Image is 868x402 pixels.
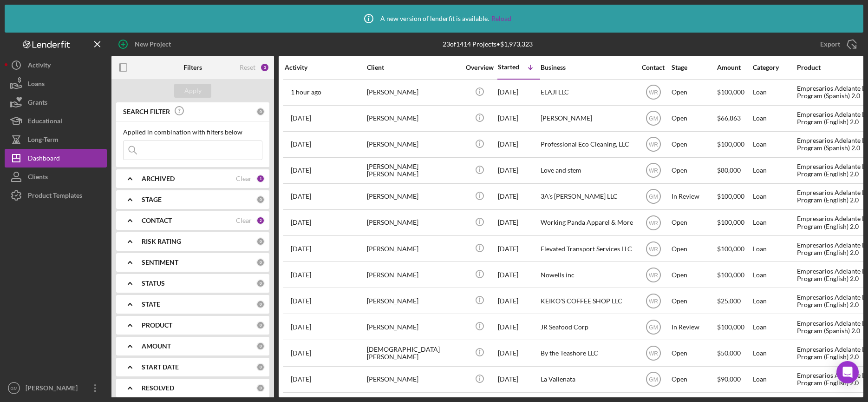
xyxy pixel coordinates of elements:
[498,132,540,157] div: [DATE]
[541,132,633,157] div: Professional Eco Cleaning, LLC
[142,384,174,392] b: RESOLVED
[357,7,511,30] div: A new version of lenderfit is available.
[491,15,511,22] a: Reload
[649,324,658,330] text: GM
[111,35,180,54] button: New Project
[649,272,658,278] text: WR
[367,262,460,287] div: [PERSON_NAME]
[183,64,202,71] b: Filters
[256,321,265,329] div: 0
[541,262,633,287] div: Nowells inc
[291,88,321,96] time: 2025-08-11 23:13
[256,363,265,371] div: 0
[291,245,311,253] time: 2025-07-24 05:58
[23,379,84,400] div: [PERSON_NAME]
[256,384,265,392] div: 0
[5,130,107,149] a: Long-Term
[256,279,265,288] div: 0
[28,74,45,95] div: Loans
[28,130,59,151] div: Long-Term
[367,236,460,261] div: [PERSON_NAME]
[649,376,658,383] text: GM
[5,167,107,186] button: Clients
[649,115,658,122] text: GM
[541,80,633,105] div: ELAJI LLC
[5,74,107,93] a: Loans
[541,236,633,261] div: Elevated Transport Services LLC
[649,194,658,200] text: GM
[142,175,175,182] b: ARCHIVED
[717,132,752,157] div: $100,000
[672,80,716,105] div: Open
[717,64,752,71] div: Amount
[820,35,840,54] div: Export
[636,64,671,71] div: Contact
[672,64,716,71] div: Stage
[541,210,633,235] div: Working Panda Apparel & More
[240,64,255,71] div: Reset
[672,262,716,287] div: Open
[717,236,752,261] div: $100,000
[541,184,633,209] div: 3A's [PERSON_NAME] LLC
[5,56,107,74] button: Activity
[717,367,752,392] div: $90,000
[291,375,311,383] time: 2025-07-18 16:57
[753,341,796,365] div: Loan
[142,322,172,329] b: PRODUCT
[28,112,62,133] div: Educational
[367,158,460,183] div: [PERSON_NAME] [PERSON_NAME]
[717,341,752,365] div: $50,000
[498,184,540,209] div: [DATE]
[649,298,658,304] text: WR
[672,132,716,157] div: Open
[291,167,311,174] time: 2025-08-06 21:59
[717,262,752,287] div: $100,000
[367,367,460,392] div: [PERSON_NAME]
[291,297,311,305] time: 2025-07-17 22:37
[123,108,170,115] b: SEARCH FILTER
[717,184,752,209] div: $100,000
[753,132,796,157] div: Loan
[498,80,540,105] div: [DATE]
[836,361,859,383] div: Open Intercom Messenger
[28,186,82,207] div: Product Templates
[443,40,533,48] div: 23 of 1414 Projects • $1,973,323
[135,35,171,54] div: New Project
[367,315,460,339] div: [PERSON_NAME]
[256,342,265,350] div: 0
[367,64,460,71] div: Client
[717,315,752,339] div: $100,000
[753,106,796,131] div: Loan
[28,167,48,188] div: Clients
[291,114,311,122] time: 2025-08-08 15:22
[672,288,716,313] div: Open
[717,288,752,313] div: $25,000
[28,56,51,77] div: Activity
[256,107,265,116] div: 0
[541,367,633,392] div: La Vallenata
[498,63,519,71] div: Started
[753,184,796,209] div: Loan
[753,80,796,105] div: Loan
[498,315,540,339] div: [DATE]
[142,217,172,224] b: CONTACT
[672,210,716,235] div: Open
[10,386,17,391] text: GM
[498,158,540,183] div: [DATE]
[541,288,633,313] div: KEIKO'S COFFEE SHOP LLC
[717,80,752,105] div: $100,000
[541,315,633,339] div: JR Seafood Corp
[142,196,162,203] b: STAGE
[753,236,796,261] div: Loan
[672,106,716,131] div: Open
[291,193,311,200] time: 2025-07-25 02:09
[367,106,460,131] div: [PERSON_NAME]
[5,149,107,167] button: Dashboard
[753,64,796,71] div: Category
[498,341,540,365] div: [DATE]
[541,106,633,131] div: [PERSON_NAME]
[498,106,540,131] div: [DATE]
[256,258,265,267] div: 0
